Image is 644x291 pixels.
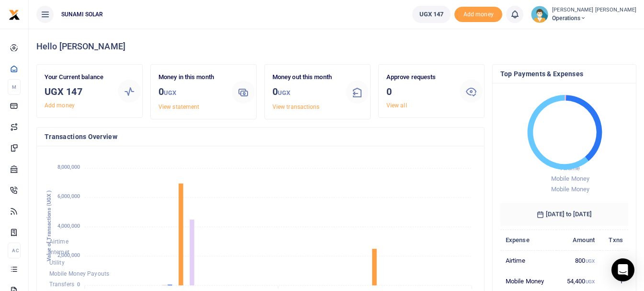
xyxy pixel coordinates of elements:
[500,69,628,79] h4: Top Payments & Expenses
[272,72,338,82] p: Money out this month
[386,84,452,99] h3: 0
[57,252,80,258] tspan: 2,000,000
[57,194,80,200] tspan: 6,000,000
[36,41,636,52] h4: Hello [PERSON_NAME]
[57,164,80,171] tspan: 8,000,000
[49,238,68,245] span: Airtime
[500,250,556,271] td: Airtime
[164,89,176,96] small: UGX
[552,14,636,23] span: Operations
[551,175,589,182] span: Mobile Money
[158,104,199,110] a: View statement
[560,164,580,172] span: Airtime
[454,10,502,17] a: Add money
[600,230,628,250] th: Txns
[600,250,628,271] td: 1
[77,281,80,288] tspan: 0
[500,203,628,226] h6: [DATE] to [DATE]
[531,6,636,23] a: profile-user [PERSON_NAME] [PERSON_NAME] Operations
[49,260,65,267] span: Utility
[49,281,74,288] span: Transfers
[272,104,320,110] a: View transactions
[46,190,52,262] text: Value of Transactions (UGX )
[551,186,589,193] span: Mobile Money
[49,270,109,277] span: Mobile Money Payouts
[586,279,595,284] small: UGX
[454,7,502,23] li: Toup your wallet
[586,258,595,264] small: UGX
[556,230,600,250] th: Amount
[45,131,476,142] h4: Transactions Overview
[8,79,21,95] li: M
[531,6,548,23] img: profile-user
[45,72,110,82] p: Your Current balance
[57,223,80,229] tspan: 4,000,000
[8,243,21,258] li: Ac
[45,84,110,99] h3: UGX 147
[9,11,20,18] a: logo-small logo-large logo-large
[158,72,224,82] p: Money in this month
[278,89,290,96] small: UGX
[9,9,20,21] img: logo-small
[500,230,556,250] th: Expense
[412,6,451,23] a: UGX 147
[45,102,75,109] a: Add money
[272,84,338,100] h3: 0
[611,258,634,281] div: Open Intercom Messenger
[552,6,636,14] small: [PERSON_NAME] [PERSON_NAME]
[386,102,407,109] a: View all
[408,6,455,23] li: Wallet ballance
[49,249,69,256] span: Internet
[556,250,600,271] td: 800
[57,10,107,19] span: SUNAMI SOLAR
[419,10,444,19] span: UGX 147
[386,72,452,82] p: Approve requests
[454,7,502,23] span: Add money
[158,84,224,100] h3: 0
